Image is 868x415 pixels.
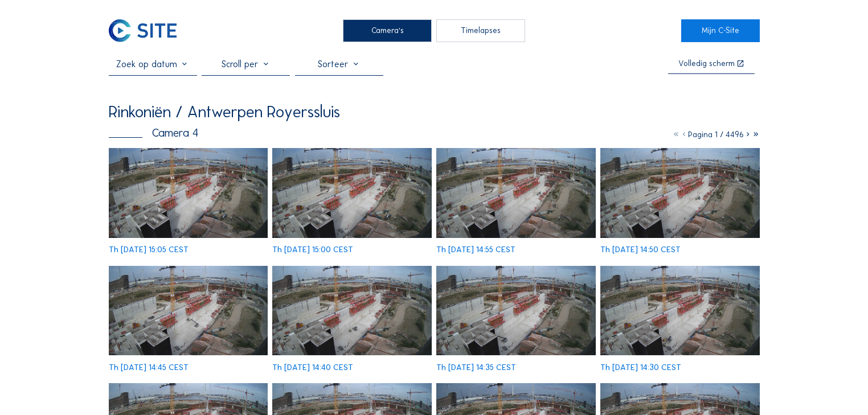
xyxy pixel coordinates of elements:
a: C-SITE Logo [109,19,187,42]
img: image_53560725 [600,148,760,237]
div: Th [DATE] 14:40 CEST [272,364,353,372]
div: Th [DATE] 14:55 CEST [436,246,515,254]
img: image_53560887 [436,148,596,237]
div: Rinkoniën / Antwerpen Royerssluis [109,104,340,120]
div: Volledig scherm [678,60,735,68]
div: Th [DATE] 15:05 CEST [109,246,189,254]
div: Th [DATE] 14:45 CEST [109,364,189,372]
img: image_53561127 [109,148,268,237]
img: C-SITE Logo [109,19,177,42]
img: image_53560168 [600,266,760,355]
span: Pagina 1 / 4496 [688,130,744,139]
img: image_53560483 [272,266,432,355]
div: Camera's [343,19,431,42]
div: Th [DATE] 14:35 CEST [436,364,516,372]
div: Th [DATE] 15:00 CEST [272,246,353,254]
div: Th [DATE] 14:30 CEST [600,364,681,372]
div: Camera 4 [109,128,199,139]
a: Mijn C-Site [681,19,759,42]
div: Timelapses [436,19,525,42]
img: image_53560327 [436,266,596,355]
img: image_53560969 [272,148,432,237]
div: Th [DATE] 14:50 CEST [600,246,681,254]
input: Zoek op datum 󰅀 [109,59,197,69]
img: image_53560571 [109,266,268,355]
